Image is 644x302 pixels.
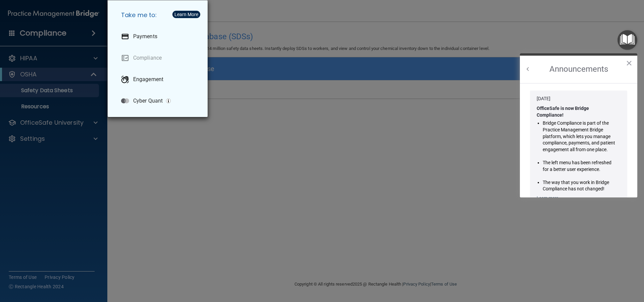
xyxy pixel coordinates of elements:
div: [DATE] [537,96,621,102]
h5: Take me to: [116,6,202,24]
button: Learn More [172,11,200,18]
li: The way that you work in Bridge Compliance has not changed! [543,179,615,192]
strong: OfficeSafe is now Bridge Compliance! [537,106,590,118]
p: Engagement [133,76,163,83]
a: Learn more › [537,195,561,200]
p: Cyber Quant [133,98,163,104]
div: Learn More [174,12,198,17]
li: Bridge Compliance is part of the Practice Management Bridge platform, which lets you manage compl... [543,120,615,153]
button: Back to Resource Center Home [525,66,531,72]
button: Open Resource Center [618,30,637,50]
a: Payments [116,27,202,46]
li: The left menu has been refreshed for a better user experience. [543,160,615,173]
div: Resource Center [520,53,637,197]
a: Compliance [116,49,202,67]
h2: Announcements [520,56,637,83]
button: Close [626,58,632,68]
p: Payments [133,33,157,40]
a: Engagement [116,70,202,89]
a: Cyber Quant [116,92,202,110]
